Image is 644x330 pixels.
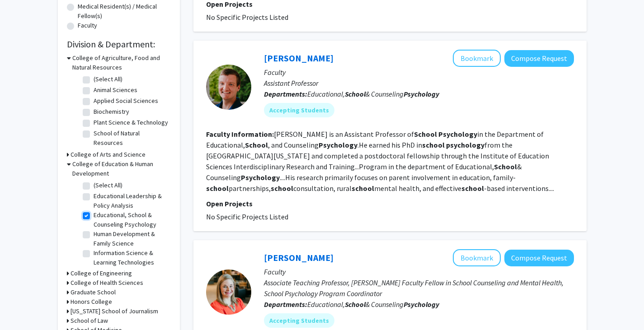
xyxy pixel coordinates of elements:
b: School [245,140,268,149]
label: Educational Leadership & Policy Analysis [94,191,169,210]
button: Add Sarah Owens to Bookmarks [453,249,501,266]
b: school [352,184,374,193]
label: Learning, Teaching & Curriculum [94,267,169,286]
b: Psychology [319,140,357,149]
label: Animal Sciences [94,85,137,95]
h3: College of Engineering [71,269,132,278]
p: Open Projects [206,198,574,209]
h3: Honors College [71,297,112,307]
label: (Select All) [94,74,122,84]
mat-chip: Accepting Students [264,103,334,117]
span: No Specific Projects Listed [206,13,288,22]
b: Psychology [241,173,280,182]
p: Faculty [264,67,574,78]
span: Educational, & Counseling [307,300,439,309]
label: Faculty [78,21,97,30]
b: Psychology [404,300,439,309]
a: [PERSON_NAME] [264,252,334,263]
b: Psychology [438,130,477,139]
button: Add Tyler Smith to Bookmarks [453,50,501,67]
label: Applied Social Sciences [94,96,158,106]
button: Compose Request to Sarah Owens [504,250,574,266]
mat-chip: Accepting Students [264,313,334,328]
h3: Graduate School [71,288,116,297]
h2: Division & Department: [67,39,171,50]
b: Departments: [264,89,307,98]
label: Human Development & Family Science [94,229,169,248]
span: Educational, & Counseling [307,89,439,98]
p: Associate Teaching Professor, [PERSON_NAME] Faculty Fellow in School Counseling and Mental Health... [264,277,574,299]
h3: College of Education & Human Development [72,159,171,178]
label: Plant Science & Technology [94,118,168,127]
a: [PERSON_NAME] [264,52,334,64]
p: Faculty [264,266,574,277]
b: school [422,140,445,149]
h3: College of Agriculture, Food and Natural Resources [72,53,171,72]
b: School [345,300,366,309]
span: No Specific Projects Listed [206,212,288,221]
b: school [461,184,484,193]
h3: College of Arts and Science [71,150,146,159]
label: (Select All) [94,181,122,190]
b: School [414,130,437,139]
label: Biochemistry [94,107,129,116]
b: School [345,89,366,98]
b: Psychology [404,89,439,98]
label: Information Science & Learning Technologies [94,248,169,267]
b: school [206,184,229,193]
h3: [US_STATE] School of Journalism [71,307,158,316]
button: Compose Request to Tyler Smith [504,50,574,67]
iframe: Chat [7,289,38,323]
label: Medical Resident(s) / Medical Fellow(s) [78,2,171,21]
h3: School of Law [71,316,108,325]
p: Assistant Professor [264,78,574,88]
b: School [494,162,517,171]
b: psychology [446,140,484,149]
label: Educational, School & Counseling Psychology [94,210,169,229]
b: Faculty Information: [206,130,274,139]
h3: College of Health Sciences [71,278,143,288]
label: School of Natural Resources [94,129,169,148]
b: Departments: [264,300,307,309]
fg-read-more: [PERSON_NAME] is an Assistant Professor of in the Department of Educational, , and Counseling .He... [206,130,554,193]
b: school [271,184,293,193]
